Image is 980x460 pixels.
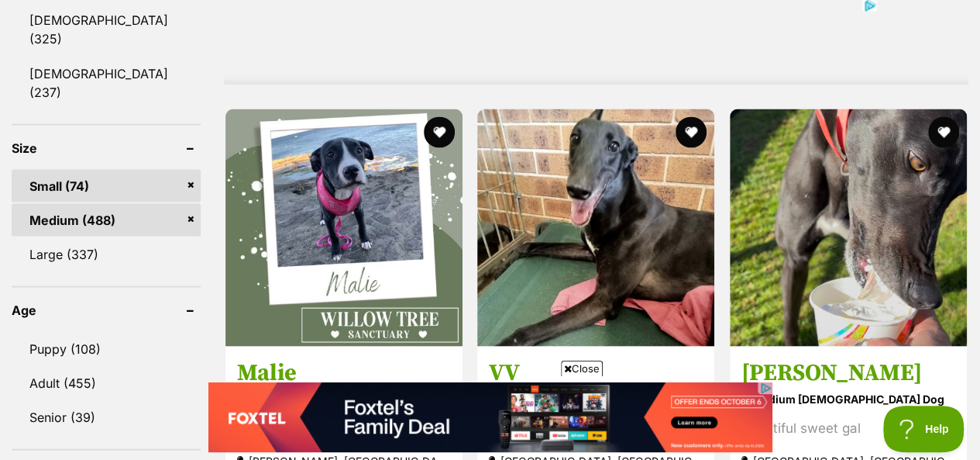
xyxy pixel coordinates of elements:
strong: medium [DEMOGRAPHIC_DATA] Dog [741,387,955,410]
h3: [PERSON_NAME] [741,358,955,387]
a: Senior (39) [12,400,201,433]
span: Close [561,361,603,376]
a: Puppy (108) [12,332,201,365]
button: favourite [676,116,707,147]
a: Adult (455) [12,366,201,399]
a: Large (337) [12,237,201,270]
a: Medium (488) [12,203,201,236]
button: favourite [928,116,959,147]
header: Size [12,140,201,154]
a: [DEMOGRAPHIC_DATA] (325) [12,4,201,55]
iframe: Help Scout Beacon - Open [883,406,965,452]
h3: VV [489,358,703,387]
img: Malie - Staffordshire Bull Terrier Dog [225,109,462,346]
a: [DEMOGRAPHIC_DATA] (237) [12,57,201,108]
img: Tasha - Greyhound Dog [730,109,967,346]
header: Age [12,303,201,316]
a: Small (74) [12,169,201,202]
button: favourite [424,116,455,147]
img: VV - Greyhound Dog [477,109,714,346]
h3: Malie [237,358,451,387]
div: Beautiful sweet gal [741,417,955,438]
iframe: Advertisement [208,382,772,452]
